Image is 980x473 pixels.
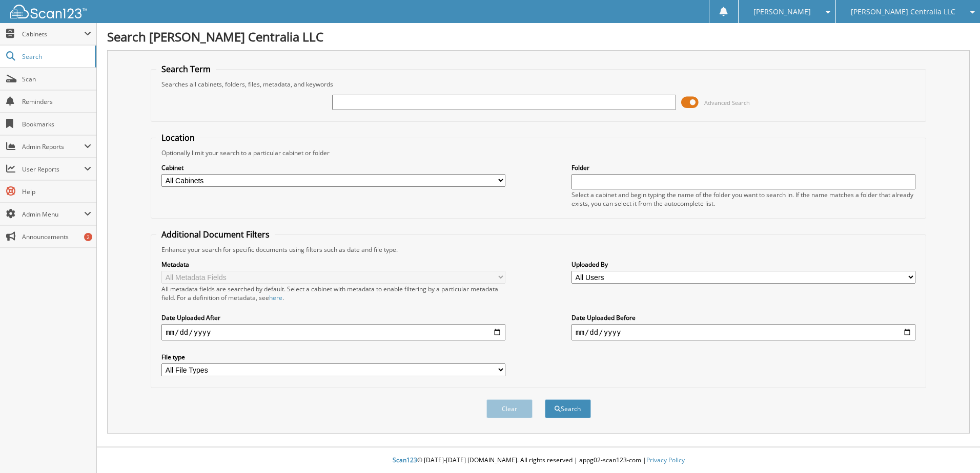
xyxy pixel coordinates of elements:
[851,9,955,15] span: [PERSON_NAME] Centralia LLC
[571,163,915,172] label: Folder
[545,399,591,418] button: Search
[22,210,84,219] span: Admin Menu
[571,260,915,269] label: Uploaded By
[393,456,417,464] span: Scan123
[22,52,90,61] span: Search
[571,324,915,340] input: end
[161,353,505,361] label: File type
[161,260,505,269] label: Metadata
[571,190,915,208] div: Select a cabinet and begin typing the name of the folder you want to search in. If the name match...
[161,285,505,302] div: All metadata fields are searched by default. Select a cabinet with metadata to enable filtering b...
[269,293,282,302] a: here
[156,80,921,89] div: Searches all cabinets, folders, files, metadata, and keywords
[107,28,970,45] h1: Search [PERSON_NAME] Centralia LLC
[704,99,750,106] span: Advanced Search
[97,448,980,473] div: © [DATE]-[DATE] [DOMAIN_NAME]. All rights reserved | appg02-scan123-com |
[84,233,92,241] div: 2
[22,232,91,241] span: Announcements
[22,97,91,106] span: Reminders
[22,30,84,38] span: Cabinets
[646,456,685,464] a: Privacy Policy
[22,165,84,174] span: User Reports
[156,229,275,240] legend: Additional Document Filters
[156,245,921,254] div: Enhance your search for specific documents using filters such as date and file type.
[161,313,505,322] label: Date Uploaded After
[156,63,216,75] legend: Search Term
[22,142,84,151] span: Admin Reports
[22,187,91,196] span: Help
[22,75,91,83] span: Scan
[10,5,87,18] img: scan123-logo-white.svg
[22,120,91,128] span: Bookmarks
[753,9,811,15] span: [PERSON_NAME]
[161,163,505,172] label: Cabinet
[486,399,533,418] button: Clear
[161,324,505,340] input: start
[571,313,915,322] label: Date Uploaded Before
[156,148,921,157] div: Optionally limit your search to a particular cabinet or folder
[156,132,200,143] legend: Location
